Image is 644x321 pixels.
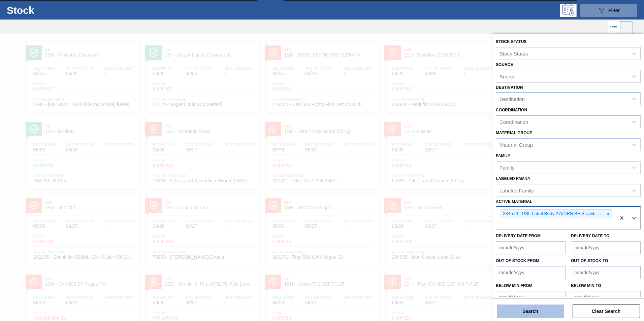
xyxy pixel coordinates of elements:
input: mm/dd/yyyy [571,291,641,304]
label: Material Group [496,131,532,135]
input: mm/dd/yyyy [496,291,566,304]
h1: Stock [7,6,107,14]
label: Destination [496,85,523,90]
label: Labeled Family [496,176,530,181]
button: Filter [580,4,637,17]
label: Coordination [496,108,527,112]
div: Labeled Family [500,187,534,193]
div: Material Group [500,142,533,147]
span: Filter [608,8,620,13]
label: Family [496,153,510,158]
div: Stock Status [500,50,528,56]
label: Delivery Date from [496,234,541,238]
div: List Vision [608,21,620,34]
div: Destination [500,96,525,102]
label: Active Material [496,199,532,204]
input: mm/dd/yyyy [496,241,566,254]
label: Delivery Date to [571,234,609,238]
label: Below Min to [571,283,601,288]
label: Out of Stock from [496,258,539,263]
label: Stock Status [496,39,526,44]
div: 284570 - PSL Label Body 275NRB BF Strawb Rouge PU [501,210,605,218]
label: Below Min from [496,283,533,288]
div: Programming: no user selected [560,4,577,17]
div: Source [500,73,516,79]
div: Family [500,165,514,170]
label: Out of Stock to [571,258,608,263]
label: Source [496,62,513,67]
div: Card Vision [620,21,633,34]
input: mm/dd/yyyy [571,266,641,279]
input: mm/dd/yyyy [571,241,641,254]
div: Coordination [500,119,528,125]
input: mm/dd/yyyy [496,266,566,279]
